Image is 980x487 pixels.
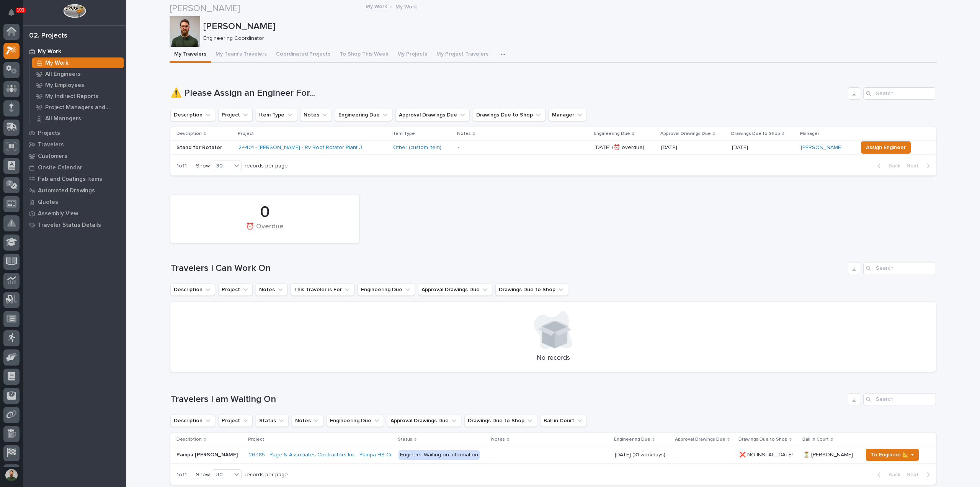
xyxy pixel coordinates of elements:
a: Travelers [23,139,126,150]
p: - [676,452,733,458]
p: ❌ NO INSTALL DATE! [739,450,794,458]
p: Assembly View [38,210,78,217]
div: 30 [213,162,232,170]
button: Project [218,284,253,296]
button: My Project Travelers [432,47,493,63]
button: Drawings Due to Shop [464,415,537,427]
p: Show [196,472,210,478]
p: Manager [800,130,819,138]
p: Customers [38,153,67,160]
tr: Pampa [PERSON_NAME]Pampa [PERSON_NAME] 26485 - Page & Associates Contractors Inc - Pampa HS Crane... [170,446,936,464]
p: Project [248,435,264,444]
a: [PERSON_NAME] [801,144,843,151]
button: This Traveler is For [291,284,354,296]
p: [DATE] (31 workdays) [615,450,667,458]
p: Drawings Due to Shop [731,130,780,138]
span: Back [884,162,900,169]
a: Traveler Status Details [23,219,126,231]
p: [DATE] [661,144,726,151]
a: Project Managers and Engineers [29,102,126,113]
p: 1 of 1 [170,466,193,484]
button: Notifications [3,5,20,21]
button: Approval Drawings Due [418,284,492,296]
span: Back [884,471,900,478]
p: Status [398,435,412,444]
p: Onsite Calendar [38,164,82,171]
button: Drawings Due to Shop [495,284,568,296]
input: Search [863,262,936,274]
a: My Work [23,46,126,57]
button: Assign Engineer [861,141,911,154]
span: Next [906,471,923,478]
div: Search [863,393,936,405]
button: Approval Drawings Due [387,415,461,427]
button: Notes [300,109,332,121]
p: My Work [395,2,417,10]
h1: ⚠️ Please Assign an Engineer For... [170,88,845,99]
a: Projects [23,127,126,139]
a: My Work [366,2,387,10]
p: Description [176,130,202,138]
div: Notifications101 [10,9,20,21]
p: Stand for Rotator [176,144,232,151]
div: ⏰ Overdue [183,223,346,239]
img: Workspace Logo [63,4,86,18]
span: Next [906,162,923,169]
button: My Projects [393,47,432,63]
p: All Managers [45,115,81,122]
button: Next [903,471,936,478]
div: - [458,144,459,151]
tr: Stand for Rotator24401 - [PERSON_NAME] - Rv Roof Rotator Plant 3 Other (custom item) - [DATE] (⏰ ... [170,141,936,155]
a: My Indirect Reports [29,91,126,102]
button: Coordinated Projects [271,47,335,63]
div: - [492,452,493,458]
button: Description [170,284,215,296]
a: Automated Drawings [23,185,126,196]
p: Projects [38,130,60,137]
button: Notes [256,284,287,296]
p: Quotes [38,199,58,206]
button: Next [903,162,936,169]
button: Engineering Due [327,415,384,427]
button: Engineering Due [335,109,392,121]
p: [PERSON_NAME] [203,21,934,32]
p: 101 [17,7,24,13]
a: Fab and Coatings Items [23,173,126,185]
button: To Engineer 📐 → [866,449,919,461]
a: All Managers [29,113,126,124]
button: Item Type [256,109,297,121]
button: Engineering Due [358,284,415,296]
p: Approval Drawings Due [675,435,725,444]
p: [DATE] [732,143,750,151]
button: My Travelers [170,47,211,63]
input: Search [863,87,936,100]
p: Engineering Due [614,435,650,444]
a: All Engineers [29,69,126,79]
h1: Travelers I am Waiting On [170,394,845,405]
p: Drawings Due to Shop [738,435,787,444]
a: 26485 - Page & Associates Contractors Inc - Pampa HS Cranes [249,452,404,458]
p: Traveler Status Details [38,222,101,229]
p: Fab and Coatings Items [38,176,102,183]
div: 0 [183,203,346,222]
p: All Engineers [45,71,81,78]
div: 30 [213,471,232,479]
button: Back [871,162,903,169]
p: Engineering Due [594,130,630,138]
p: Description [176,435,202,444]
a: Quotes [23,196,126,208]
button: To Shop This Week [335,47,393,63]
p: 1 of 1 [170,157,193,175]
a: My Employees [29,80,126,90]
p: Engineering Coordinator [203,35,931,42]
p: Approval Drawings Due [660,130,711,138]
p: Notes [491,435,505,444]
a: Assembly View [23,208,126,219]
button: Description [170,415,215,427]
p: Item Type [392,130,415,138]
button: Back [871,471,903,478]
p: My Indirect Reports [45,93,98,100]
a: Customers [23,150,126,162]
